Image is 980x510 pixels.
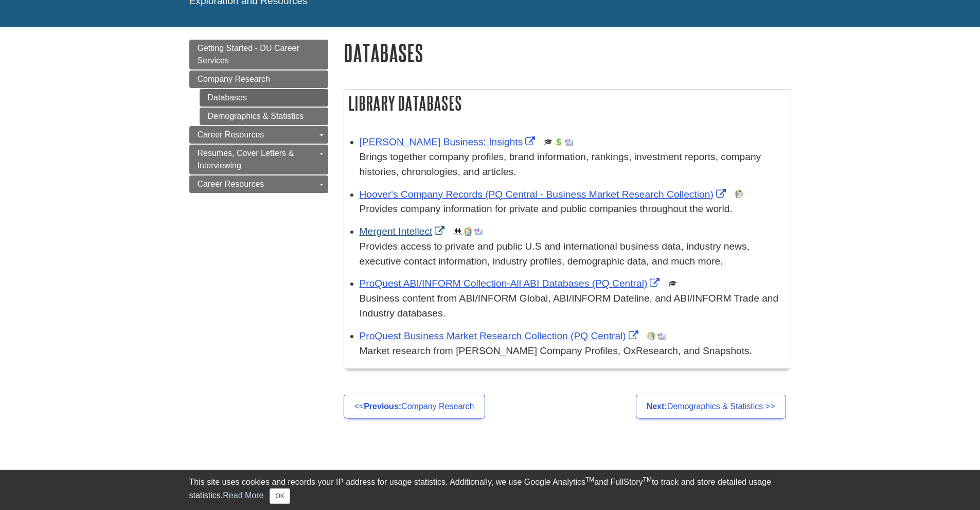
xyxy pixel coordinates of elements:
[344,395,485,418] a: <<Previous:Company Research
[647,332,655,340] img: Company Information
[565,138,573,146] img: Industry Report
[189,175,328,193] a: Career Resources
[270,488,290,504] button: Close
[198,180,264,188] span: Career Resources
[189,40,328,69] a: Getting Started - DU Career Services
[198,75,270,83] span: Company Research
[669,279,677,288] img: Scholarly or Peer Reviewed
[198,130,264,139] span: Career Resources
[198,44,299,65] span: Getting Started - DU Career Services
[360,226,448,237] a: Link opens in new window
[189,40,328,193] div: Guide Page Menu
[474,227,483,236] img: Industry Report
[360,150,786,180] p: Brings together company profiles, brand information, rankings, investment reports, company histor...
[585,476,594,483] sup: TM
[555,138,563,146] img: Financial Report
[189,71,328,88] a: Company Research
[360,330,641,341] a: Link opens in new window
[200,89,328,107] a: Databases
[360,189,728,200] a: Link opens in new window
[360,136,538,147] a: Link opens in new window
[657,332,666,340] img: Industry Report
[360,278,663,289] a: Link opens in new window
[198,149,294,170] span: Resumes, Cover Letters & Interviewing
[735,190,743,198] img: Company Information
[200,108,328,125] a: Demographics & Statistics
[636,395,786,418] a: Next:Demographics & Statistics >>
[360,291,786,321] p: Business content from ABI/INFORM Global, ABI/INFORM Dateline, and ABI/INFORM Trade and Industry d...
[344,40,791,66] h1: Databases
[544,138,553,146] img: Scholarly or Peer Reviewed
[643,476,652,483] sup: TM
[189,476,791,504] div: This site uses cookies and records your IP address for usage statistics. Additionally, we use Goo...
[454,227,462,236] img: Demographics
[189,126,328,144] a: Career Resources
[360,344,786,359] p: Market research from [PERSON_NAME] Company Profiles, OxResearch, and Snapshots.
[360,202,786,217] p: Provides company information for private and public companies throughout the world.
[223,491,263,500] a: Read More
[647,402,667,411] strong: Next:
[189,145,328,174] a: Resumes, Cover Letters & Interviewing
[360,239,786,269] p: Provides access to private and public U.S and international business data, industry news, executi...
[344,90,791,117] h2: Library Databases
[364,402,401,411] strong: Previous:
[464,227,472,236] img: Company Information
